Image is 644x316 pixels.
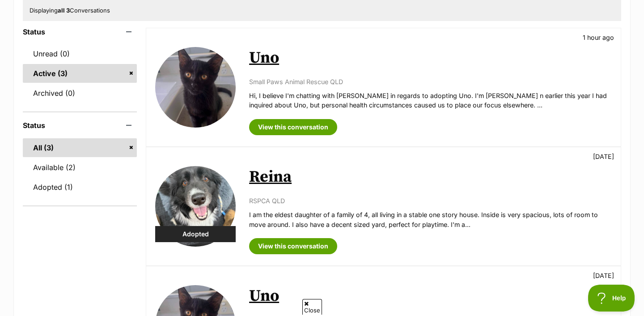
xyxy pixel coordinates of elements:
[302,299,322,315] span: Close
[249,286,279,306] a: Uno
[23,158,137,177] a: Available (2)
[23,121,137,129] header: Status
[58,7,70,14] strong: all 3
[155,47,236,128] img: Uno
[23,28,137,36] header: Status
[23,44,137,63] a: Unread (0)
[249,77,612,86] p: Small Paws Animal Rescue QLD
[249,196,612,205] p: RSPCA QLD
[23,178,137,196] a: Adopted (1)
[23,64,137,83] a: Active (3)
[249,210,612,229] p: I am the eldest daughter of a family of 4, all living in a stable one story house. Inside is very...
[249,238,337,254] a: View this conversation
[249,119,337,135] a: View this conversation
[23,138,137,157] a: All (3)
[249,167,292,187] a: Reina
[249,48,279,68] a: Uno
[249,91,612,110] p: Hi, I believe I'm chatting with [PERSON_NAME] in regards to adopting Uno. I'm [PERSON_NAME] n ear...
[155,226,236,242] div: Adopted
[155,166,236,247] img: Reina
[588,285,635,312] iframe: Help Scout Beacon - Open
[583,33,614,42] p: 1 hour ago
[593,152,614,161] p: [DATE]
[593,271,614,280] p: [DATE]
[23,84,137,102] a: Archived (0)
[30,7,110,14] span: Displaying Conversations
